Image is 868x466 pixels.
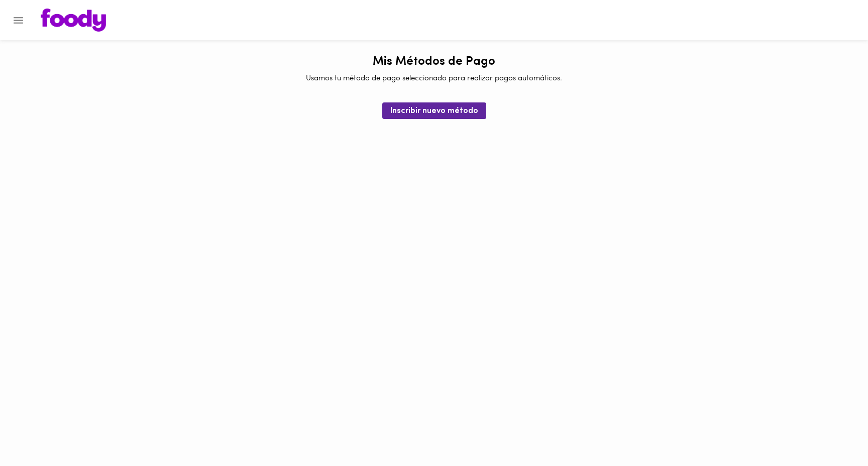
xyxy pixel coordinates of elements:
[6,8,31,33] button: Menu
[810,408,858,456] iframe: Messagebird Livechat Widget
[390,106,478,116] span: Inscribir nuevo método
[41,9,106,32] img: logo.png
[382,102,486,119] button: Inscribir nuevo método
[373,55,495,68] h1: Mis Métodos de Pago
[306,73,562,84] p: Usamos tu método de pago seleccionado para realizar pagos automáticos.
